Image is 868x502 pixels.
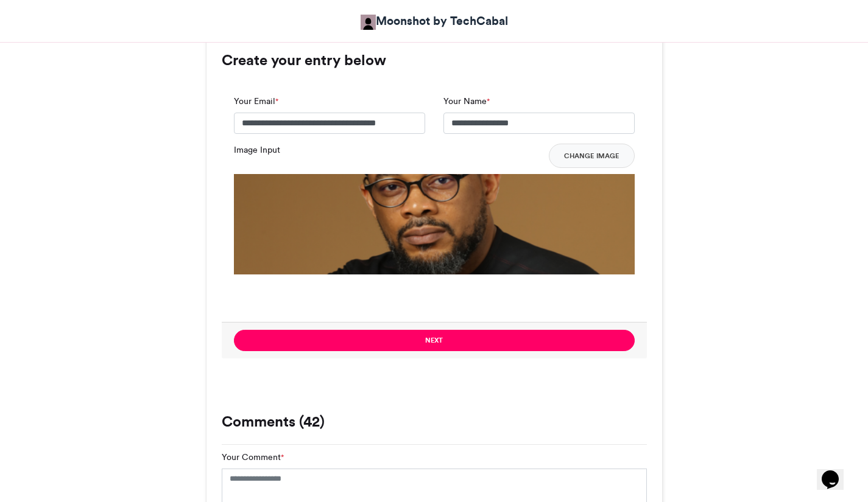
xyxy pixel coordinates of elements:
[443,95,490,108] label: Your Name
[234,95,278,108] label: Your Email
[361,12,508,30] a: Moonshot by TechCabal
[549,144,635,168] button: Change Image
[234,144,280,156] label: Image Input
[234,330,635,351] button: Next
[817,453,856,490] iframe: chat widget
[222,451,284,464] label: Your Comment
[222,414,647,429] h3: Comments (42)
[222,53,647,68] h3: Create your entry below
[361,15,376,30] img: Moonshot by TechCabal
